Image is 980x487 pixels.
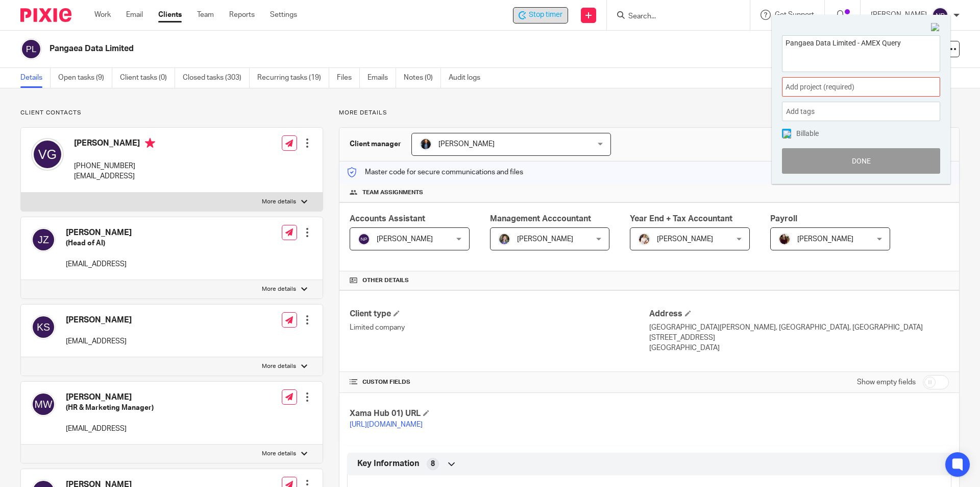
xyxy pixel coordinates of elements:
[197,10,214,20] a: Team
[20,38,42,60] img: svg%3E
[630,215,732,223] span: Year End + Tax Accountant
[58,68,112,88] a: Open tasks (9)
[66,315,132,326] h4: [PERSON_NAME]
[339,109,960,117] p: More details
[262,362,296,370] p: More details
[66,392,154,403] h4: [PERSON_NAME]
[404,68,441,88] a: Notes (0)
[262,198,296,206] p: More details
[778,233,791,245] img: MaxAcc_Sep21_ElliDeanPhoto_030.jpg
[158,10,182,20] a: Clients
[350,421,423,428] a: [URL][DOMAIN_NAME]
[797,236,853,243] span: [PERSON_NAME]
[257,68,329,88] a: Recurring tasks (19)
[377,236,433,243] span: [PERSON_NAME]
[262,285,296,293] p: More details
[362,276,409,285] span: Other details
[657,236,713,243] span: [PERSON_NAME]
[66,336,132,346] p: [EMAIL_ADDRESS]
[931,23,940,32] img: Close
[66,238,132,248] h5: (Head of AI)
[31,315,56,339] img: svg%3E
[66,403,154,413] h5: (HR & Marketing Manager)
[66,424,154,434] p: [EMAIL_ADDRESS]
[66,227,132,238] h4: [PERSON_NAME]
[529,10,562,20] span: Stop timer
[357,458,419,469] span: Key Information
[782,148,940,174] button: Done
[20,8,71,22] img: Pixie
[498,233,510,245] img: 1530183611242%20(1).jpg
[74,138,155,151] h4: [PERSON_NAME]
[490,215,591,223] span: Management Acccountant
[420,138,432,150] img: martin-hickman.jpg
[638,233,650,245] img: Kayleigh%20Henson.jpeg
[350,215,425,223] span: Accounts Assistant
[358,233,370,245] img: svg%3E
[94,10,111,20] a: Work
[74,161,155,171] p: [PHONE_NUMBER]
[350,322,649,333] p: Limited company
[649,322,949,333] p: [GEOGRAPHIC_DATA][PERSON_NAME], [GEOGRAPHIC_DATA], [GEOGRAPHIC_DATA]
[449,68,488,88] a: Audit logs
[431,459,435,469] span: 8
[126,10,143,20] a: Email
[857,377,916,387] label: Show empty fields
[775,11,814,18] span: Get Support
[783,130,791,138] img: checked.png
[350,408,649,419] h4: Xama Hub 01) URL
[183,68,250,88] a: Closed tasks (303)
[20,109,323,117] p: Client contacts
[337,68,360,88] a: Files
[367,68,396,88] a: Emails
[350,309,649,319] h4: Client type
[229,10,255,20] a: Reports
[74,171,155,181] p: [EMAIL_ADDRESS]
[786,82,914,92] span: Add project (required)
[362,189,423,197] span: Team assignments
[66,259,132,269] p: [EMAIL_ADDRESS]
[350,378,649,386] h4: CUSTOM FIELDS
[871,10,927,20] p: [PERSON_NAME]
[350,139,401,149] h3: Client manager
[649,309,949,319] h4: Address
[31,138,64,171] img: svg%3E
[20,68,51,88] a: Details
[120,68,175,88] a: Client tasks (0)
[31,392,56,416] img: svg%3E
[145,138,155,148] i: Primary
[649,343,949,353] p: [GEOGRAPHIC_DATA]
[796,130,819,137] span: Billable
[262,450,296,458] p: More details
[31,227,56,252] img: svg%3E
[932,7,948,24] img: svg%3E
[270,10,297,20] a: Settings
[627,12,719,21] input: Search
[649,333,949,343] p: [STREET_ADDRESS]
[347,167,523,177] p: Master code for secure communications and files
[786,104,820,120] span: Add tags
[517,236,573,243] span: [PERSON_NAME]
[50,43,667,54] h2: Pangaea Data Limited
[513,7,568,24] div: Pangaea Data Limited
[782,36,940,69] textarea: Pangaea Data Limited - AMEX Query
[438,141,495,148] span: [PERSON_NAME]
[770,215,797,223] span: Payroll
